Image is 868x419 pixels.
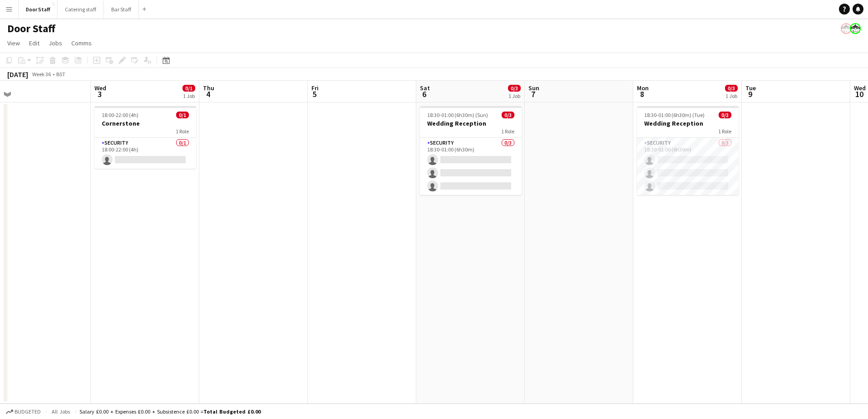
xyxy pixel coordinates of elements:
[19,0,58,18] button: Door Staff
[7,22,55,35] h1: Door Staff
[4,37,24,49] a: View
[68,37,95,49] a: Comms
[15,409,41,415] span: Budgeted
[29,39,39,47] span: Edit
[104,0,139,18] button: Bar Staff
[45,37,66,49] a: Jobs
[25,37,43,49] a: Edit
[7,39,20,47] span: View
[850,23,861,34] app-user-avatar: Beach Ballroom
[30,71,53,78] span: Week 36
[50,408,72,415] span: All jobs
[79,408,261,415] div: Salary £0.00 + Expenses £0.00 + Subsistence £0.00 =
[56,71,65,78] div: BST
[7,70,28,79] div: [DATE]
[71,39,92,47] span: Comms
[58,0,104,18] button: Catering staff
[203,408,261,415] span: Total Budgeted £0.00
[5,407,42,417] button: Budgeted
[841,23,852,34] app-user-avatar: Beach Ballroom
[49,39,62,47] span: Jobs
